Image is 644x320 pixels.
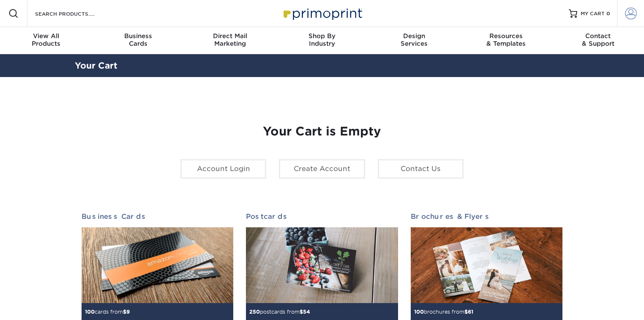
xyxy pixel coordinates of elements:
div: Industry [276,32,368,47]
a: Resources& Templates [460,27,552,54]
a: Contact& Support [552,27,644,54]
div: Marketing [184,32,276,47]
a: Shop ByIndustry [276,27,368,54]
span: 100 [414,309,424,315]
span: $ [464,309,468,315]
span: 61 [468,309,473,315]
a: Account Login [180,159,266,179]
img: Primoprint [280,4,364,22]
span: 0 [606,11,610,17]
span: Direct Mail [184,32,276,40]
div: & Support [552,32,644,47]
a: Direct MailMarketing [184,27,276,54]
a: DesignServices [368,27,460,54]
a: BusinessCards [92,27,184,54]
span: MY CART [581,10,605,17]
img: Postcards [246,227,398,303]
img: Business Cards [82,227,233,303]
small: brochures from [414,309,473,315]
span: Shop By [276,32,368,40]
span: Business [92,32,184,40]
div: Services [368,32,460,47]
a: Your Cart [75,61,117,71]
h2: Business Cards [82,212,233,221]
input: SEARCH PRODUCTS..... [34,8,117,19]
small: postcards from [249,309,310,315]
h1: Your Cart is Empty [82,124,562,139]
a: Contact Us [378,159,464,179]
img: Brochures & Flyers [411,227,562,303]
span: Design [368,32,460,40]
h2: Brochures & Flyers [411,212,562,221]
span: $ [300,309,303,315]
div: Cards [92,32,184,47]
span: Resources [460,32,552,40]
span: 54 [303,309,310,315]
h2: Postcards [246,212,398,221]
span: Contact [552,32,644,40]
a: Create Account [279,159,365,179]
div: & Templates [460,32,552,47]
